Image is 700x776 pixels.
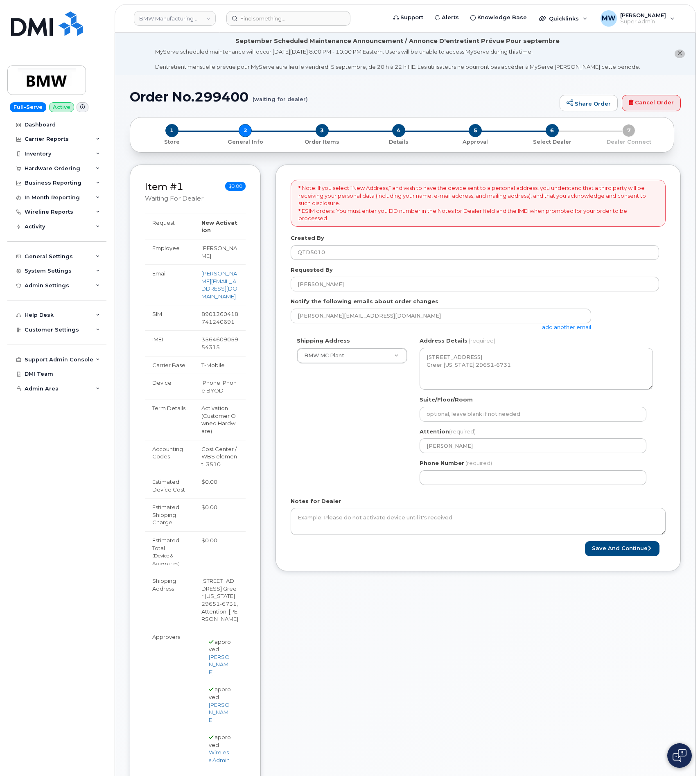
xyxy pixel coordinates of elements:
button: close notification [675,50,685,58]
td: [STREET_ADDRESS] Greer [US_STATE] 29651-6731, Attention: [PERSON_NAME] [194,572,246,627]
span: 6 [546,124,559,137]
label: Notify the following emails about order changes [291,298,438,305]
td: $0.00 [194,498,246,531]
td: $0.00 [194,531,246,572]
a: Share Order [560,95,618,111]
td: Accounting Codes [145,440,194,473]
td: 356460905954315 [194,330,246,356]
td: Activation (Customer Owned Hardware) [194,399,246,440]
label: Address Details [420,337,467,345]
span: (required) [469,337,495,344]
span: approved [209,638,231,653]
span: (required) [449,428,476,435]
p: * Note: If you select “New Address,” and wish to have the device sent to a personal address, you ... [298,184,658,222]
td: Estimated Shipping Charge [145,498,194,531]
span: (required) [465,460,492,466]
a: Item #1 [145,181,183,192]
p: Store [140,138,203,146]
span: 4 [392,124,405,137]
a: 1 Store [137,137,207,146]
textarea: [STREET_ADDRESS] Greer [US_STATE] 29651-6731 [420,348,653,390]
a: [PERSON_NAME] [209,654,230,675]
label: Notes for Dealer [291,497,341,505]
label: Requested By [291,266,333,274]
span: approved [209,734,231,748]
td: Employee [145,239,194,264]
a: Wireless Admin [209,749,230,763]
td: [PERSON_NAME] [194,239,246,264]
td: Shipping Address [145,572,194,627]
strong: New Activation [201,219,237,234]
td: iPhone iPhone BYOD [194,374,246,399]
label: Suite/Floor/Room [420,396,473,404]
div: Cost Center / WBS element: 3510 [201,445,238,468]
a: 5 Approval [437,137,514,146]
a: add another email [542,324,591,330]
span: 1 [165,124,178,137]
div: September Scheduled Maintenance Announcement / Annonce D'entretient Prévue Pour septembre [235,37,560,45]
p: Approval [440,138,510,146]
small: waiting for dealer [145,195,203,202]
td: Approvers [145,628,194,774]
a: 3 Order Items [284,137,360,146]
label: Attention [420,428,476,435]
div: MyServe scheduled maintenance will occur [DATE][DATE] 8:00 PM - 10:00 PM Eastern. Users will be u... [155,48,640,71]
p: Details [364,138,434,146]
td: Estimated Device Cost [145,473,194,498]
span: $0.00 [225,182,246,191]
span: approved [209,686,231,700]
span: 5 [469,124,482,137]
a: 4 Details [360,137,437,146]
input: optional, leave blank if not needed [420,407,646,422]
td: SIM [145,305,194,330]
td: Email [145,264,194,305]
td: Estimated Total [145,531,194,572]
td: 8901260418741240691 [194,305,246,330]
span: BMW MC Plant [304,352,344,359]
td: Request [145,214,194,239]
span: 3 [316,124,329,137]
a: 6 Select Dealer [514,137,590,146]
a: [PERSON_NAME][EMAIL_ADDRESS][DOMAIN_NAME] [201,270,237,300]
td: Carrier Base [145,356,194,374]
p: Order Items [287,138,357,146]
td: Device [145,374,194,399]
label: Created By [291,234,324,242]
button: Save and Continue [585,541,659,556]
small: (Device & Accessories) [152,553,180,566]
small: (waiting for dealer) [253,90,308,102]
p: Select Dealer [517,138,587,146]
label: Shipping Address [297,337,350,345]
a: BMW MC Plant [297,348,407,363]
a: Cancel Order [622,95,681,111]
input: Example: John Smith [291,277,659,291]
a: [PERSON_NAME] [209,702,230,723]
td: Term Details [145,399,194,440]
h1: Order No.299400 [130,90,555,104]
label: Phone Number [420,459,464,467]
img: Open chat [673,749,686,762]
td: T-Mobile [194,356,246,374]
td: $0.00 [194,473,246,498]
input: Example: john@appleseed.com [291,309,591,323]
td: IMEI [145,330,194,356]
